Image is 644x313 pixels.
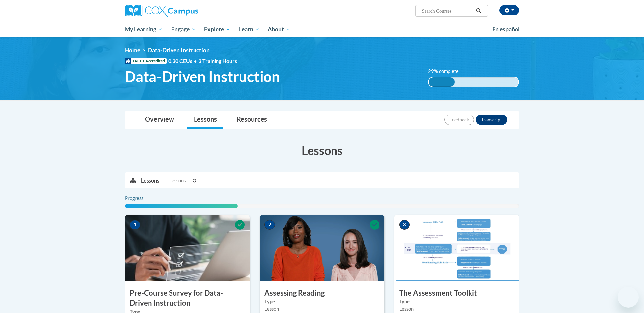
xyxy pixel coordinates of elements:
div: Main menu [115,22,529,37]
label: 29% complete [428,68,466,75]
a: Cox Campus [125,5,250,17]
span: Lessons [169,177,186,184]
span: IACET Accredited [125,58,167,64]
label: Type [399,298,514,305]
span: Data-Driven Instruction [148,47,210,54]
a: Explore [200,22,235,37]
img: Course Image [394,215,519,281]
a: Learn [235,22,264,37]
button: Transcript [476,115,507,125]
h3: Assessing Reading [260,288,384,298]
p: Lessons [141,177,159,184]
h3: The Assessment Toolkit [394,288,519,298]
span: Explore [204,25,230,33]
div: 29% complete [429,77,455,87]
img: Course Image [125,215,250,281]
span: 3 [399,220,410,230]
span: My Learning [125,25,163,33]
a: Overview [138,111,181,129]
a: En español [488,22,524,36]
span: About [268,25,290,33]
span: Learn [239,25,260,33]
span: 2 [264,220,275,230]
a: Engage [167,22,200,37]
span: Engage [171,25,196,33]
a: Lessons [187,111,223,129]
span: • [194,58,197,64]
img: Course Image [260,215,384,281]
input: Search Courses [421,7,474,15]
a: Resources [230,111,274,129]
span: 3 Training Hours [198,58,237,64]
h3: Lessons [125,142,519,159]
span: Data-Driven Instruction [125,68,280,85]
a: About [264,22,295,37]
button: Feedback [444,115,474,125]
div: Lesson [399,305,514,313]
button: Account Settings [499,5,519,15]
h3: Pre-Course Survey for Data-Driven Instruction [125,288,250,308]
div: Lesson [264,305,379,313]
img: Cox Campus [125,5,198,17]
span: En español [492,26,520,33]
span: 1 [130,220,140,230]
a: My Learning [121,22,167,37]
a: Home [125,47,140,54]
label: Progress: [125,195,163,202]
iframe: Button to launch messaging window [618,287,639,308]
span: 0.30 CEUs [168,57,198,65]
label: Type [264,298,379,305]
button: Search [474,7,484,15]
